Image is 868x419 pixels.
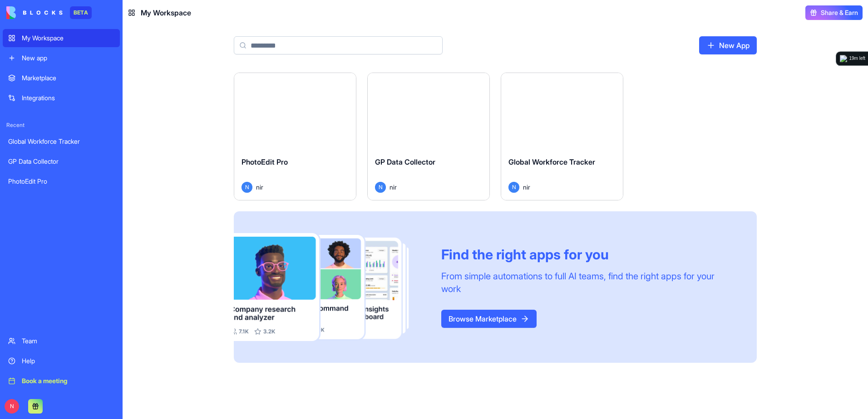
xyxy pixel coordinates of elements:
a: New App [699,36,757,54]
div: Team [22,336,114,346]
a: Team [3,332,120,350]
span: GP Data Collector [375,157,435,166]
span: PhotoEdit Pro [242,157,288,166]
a: Marketplace [3,69,120,87]
div: Marketplace [22,73,114,83]
span: nir [256,182,263,192]
span: N [508,182,519,193]
div: BETA [70,6,92,19]
span: Recent [3,122,120,129]
img: logo [6,6,63,19]
a: Global Workforce TrackerNnir [501,73,623,200]
div: Help [22,356,114,365]
div: My Workspace [22,34,114,43]
a: GP Data CollectorNnir [367,73,490,200]
span: N [375,182,386,193]
div: New app [22,54,114,63]
a: Browse Marketplace [441,310,537,328]
span: Share & Earn [821,8,858,17]
a: BETA [6,6,92,19]
span: N [242,182,252,193]
a: New app [3,49,120,67]
span: nir [523,182,530,192]
a: GP Data Collector [3,152,120,171]
a: PhotoEdit Pro [3,172,120,190]
span: Global Workforce Tracker [508,157,595,166]
button: Share & Earn [805,5,863,20]
a: Global Workforce Tracker [3,132,120,151]
a: Book a meeting [3,372,120,390]
div: Book a meeting [22,376,114,385]
div: Global Workforce Tracker [8,137,114,146]
a: Integrations [3,89,120,107]
a: PhotoEdit ProNnir [234,73,356,200]
span: nir [390,182,397,192]
div: Integrations [22,93,114,102]
img: logo [840,55,847,62]
a: My Workspace [3,29,120,47]
div: GP Data Collector [8,157,114,166]
div: From simple automations to full AI teams, find the right apps for your work [441,270,735,295]
span: N [5,399,19,414]
div: Find the right apps for you [441,246,735,263]
span: My Workspace [141,7,191,18]
a: Help [3,352,120,370]
img: Frame_181_egmpey.png [234,233,427,341]
div: 19m left [849,55,865,62]
div: PhotoEdit Pro [8,177,114,186]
